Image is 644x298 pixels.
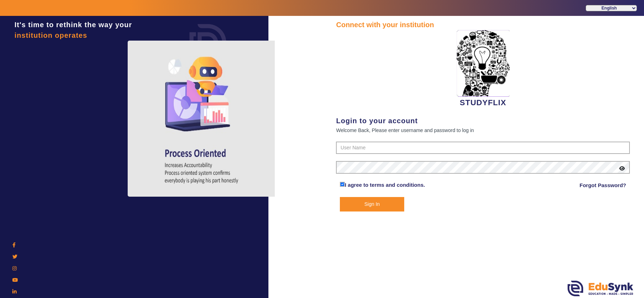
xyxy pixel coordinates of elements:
[128,41,276,197] img: login4.png
[336,30,630,108] div: STUDYFLIX
[336,19,630,30] div: Connect with your institution
[568,281,633,296] img: edusynk.png
[14,21,132,29] span: It's time to rethink the way your
[336,126,630,135] div: Welcome Back, Please enter username and password to log in
[580,181,626,190] a: Forgot Password?
[181,16,234,69] img: login.png
[336,115,630,126] div: Login to your account
[340,197,404,211] button: Sign In
[14,31,87,39] span: institution operates
[345,182,425,188] a: I agree to terms and conditions.
[457,30,510,97] img: 2da83ddf-6089-4dce-a9e2-416746467bdd
[336,142,630,154] input: User Name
